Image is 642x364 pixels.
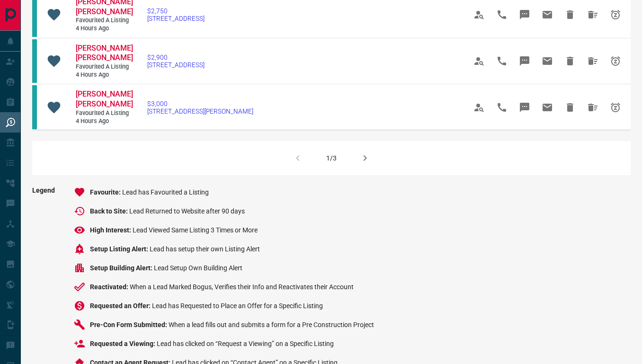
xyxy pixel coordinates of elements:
[90,340,157,347] span: Requested a Viewing
[76,44,133,63] a: [PERSON_NAME] [PERSON_NAME]
[76,71,133,79] span: 4 hours ago
[559,96,581,119] span: Hide
[513,3,536,26] span: Message
[76,89,133,109] a: [PERSON_NAME] [PERSON_NAME]
[90,245,150,253] span: Setup Listing Alert
[559,3,581,26] span: Hide
[90,264,154,272] span: Setup Building Alert
[147,53,205,69] a: $2,900[STREET_ADDRESS]
[468,50,490,72] span: View Profile
[604,50,627,72] span: Snooze
[604,96,627,119] span: Snooze
[90,302,152,310] span: Requested an Offer
[76,117,133,125] span: 4 hours ago
[129,207,245,215] span: Lead Returned to Website after 90 days
[147,100,253,107] span: $3,000
[32,39,37,83] div: condos.ca
[581,3,604,26] span: Hide All from Niña Roxanne Bactad
[468,96,490,119] span: View Profile
[536,3,559,26] span: Email
[490,96,513,119] span: Call
[133,226,258,234] span: Lead Viewed Same Listing 3 Times or More
[490,3,513,26] span: Call
[581,50,604,72] span: Hide All from Niña Roxanne Bactad
[581,96,604,119] span: Hide All from Niña Roxanne Bactad
[76,17,133,25] span: Favourited a Listing
[150,245,260,253] span: Lead has setup their own Listing Alert
[147,107,253,115] span: [STREET_ADDRESS][PERSON_NAME]
[76,63,133,71] span: Favourited a Listing
[536,50,559,72] span: Email
[147,15,205,22] span: [STREET_ADDRESS]
[536,96,559,119] span: Email
[130,283,354,291] span: When a Lead Marked Bogus, Verifies their Info and Reactivates their Account
[169,321,374,328] span: When a lead fills out and submits a form for a Pre Construction Project
[152,302,323,310] span: Lead has Requested to Place an Offer for a Specific Listing
[147,7,205,22] a: $2,750[STREET_ADDRESS]
[559,50,581,72] span: Hide
[90,283,130,291] span: Reactivated
[147,53,205,61] span: $2,900
[147,100,253,115] a: $3,000[STREET_ADDRESS][PERSON_NAME]
[468,3,490,26] span: View Profile
[90,321,169,328] span: Pre-Con Form Submitted
[147,7,205,15] span: $2,750
[76,25,133,33] span: 4 hours ago
[604,3,627,26] span: Snooze
[513,96,536,119] span: Message
[147,61,205,69] span: [STREET_ADDRESS]
[76,89,133,108] span: [PERSON_NAME] [PERSON_NAME]
[76,109,133,117] span: Favourited a Listing
[157,340,334,347] span: Lead has clicked on “Request a Viewing” on a Specific Listing
[90,188,122,196] span: Favourite
[76,44,133,62] span: [PERSON_NAME] [PERSON_NAME]
[326,154,337,162] div: 1/3
[122,188,209,196] span: Lead has Favourited a Listing
[513,50,536,72] span: Message
[32,85,37,129] div: condos.ca
[154,264,242,272] span: Lead Setup Own Building Alert
[490,50,513,72] span: Call
[90,226,133,234] span: High Interest
[90,207,129,215] span: Back to Site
